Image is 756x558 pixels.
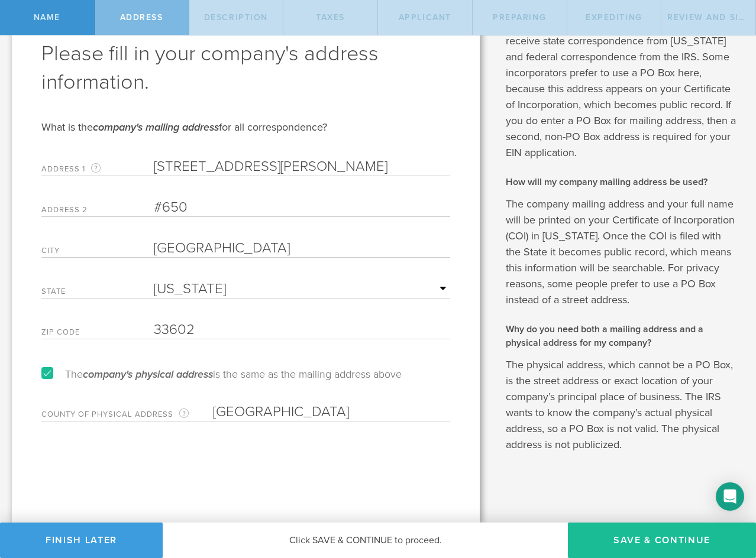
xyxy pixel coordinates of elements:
label: City [41,247,154,257]
span: Name [34,12,60,22]
label: Address 2 [41,206,154,216]
span: Preparing [493,12,546,22]
label: Zip code [41,329,154,339]
h2: How will my company mailing address be used? [506,176,738,189]
em: company's mailing address [93,121,219,134]
h1: Please fill in your company's address information. [41,40,450,96]
span: Review and Sign [667,12,752,22]
input: Required [154,158,450,176]
span: Taxes [316,12,345,22]
span: Address [120,12,163,22]
span: Expediting [586,12,642,22]
input: Required [154,239,450,257]
span: Click SAVE & CONTINUE to proceed. [289,534,442,546]
label: The is the same as the mailing address above [41,369,402,379]
em: company's physical address [83,368,213,381]
span: Description [204,12,268,22]
span: Applicant [399,12,451,22]
input: Required [154,321,450,339]
label: County of physical address [41,407,213,421]
label: State [41,288,154,298]
p: The company mailing address and your full name will be printed on your Certificate of Incorporati... [506,196,738,308]
p: The physical address, which cannot be a PO Box, is the street address or exact location of your c... [506,357,738,453]
button: Save & Continue [568,523,756,558]
label: Address 1 [41,162,154,176]
p: Enter the best mailing address where you wish to receive state correspondence from [US_STATE] and... [506,17,738,161]
div: What is the for all correspondence? [41,120,450,134]
h2: Why do you need both a mailing address and a physical address for my company? [506,323,738,349]
div: Open Intercom Messenger [716,482,744,511]
input: Required [213,403,450,421]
